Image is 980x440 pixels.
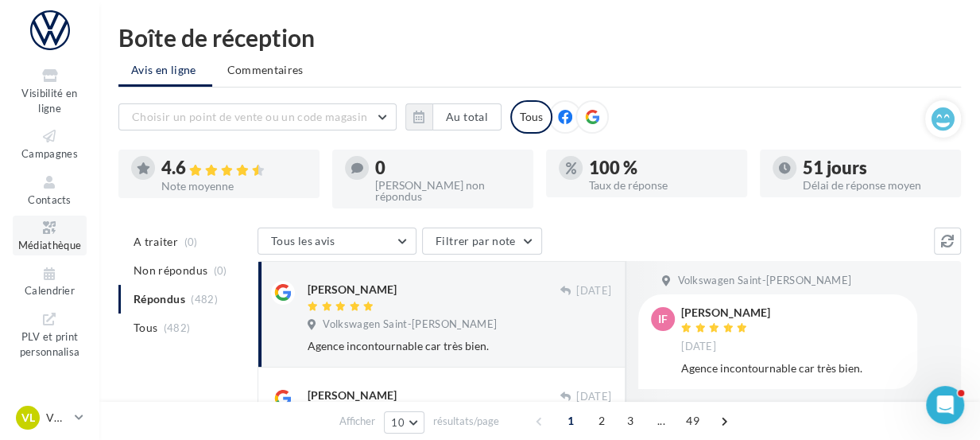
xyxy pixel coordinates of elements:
div: Note moyenne [161,181,307,192]
div: [PERSON_NAME] [308,387,397,403]
button: Au total [405,103,502,130]
span: résultats/page [433,414,499,429]
span: [DATE] [576,390,611,404]
div: Boîte de réception [118,25,961,49]
a: Médiathèque [13,216,87,255]
span: Tous les avis [271,234,335,247]
span: Campagnes [21,147,78,160]
a: Calendrier [13,262,87,301]
div: 0 [375,159,521,177]
div: 100 % [589,159,734,177]
span: Tous [134,320,157,336]
div: Agence incontournable car très bien. [308,338,611,354]
span: Commentaires [227,62,304,78]
span: Non répondus [134,263,207,278]
span: 49 [680,408,706,434]
button: 10 [384,411,424,434]
a: VL VW LAON [13,403,87,433]
div: [PERSON_NAME] non répondus [375,180,521,202]
p: VW LAON [46,410,68,426]
span: (0) [184,236,198,248]
a: PLV et print personnalisable [13,307,87,376]
button: Tous les avis [258,228,416,255]
button: Choisir un point de vente ou un code magasin [118,103,397,130]
span: ... [649,408,674,434]
span: IF [658,311,668,327]
div: Agence incontournable car très bien. [681,360,904,376]
button: Filtrer par note [422,228,542,255]
span: Visibilité en ligne [21,87,77,115]
span: Afficher [339,414,375,429]
span: A traiter [134,234,178,250]
button: Au total [432,103,502,130]
a: Campagnes [13,124,87,163]
span: 2 [589,408,614,434]
div: Tous [510,100,552,134]
div: Taux de réponse [589,180,734,191]
div: [PERSON_NAME] [308,282,397,298]
iframe: Intercom live chat [926,386,964,424]
a: Contacts [13,170,87,209]
div: 4.6 [161,159,307,177]
span: Calendrier [25,285,75,298]
div: [PERSON_NAME] [681,307,770,318]
a: Visibilité en ligne [13,64,87,118]
span: [DATE] [681,340,716,354]
span: Volkswagen Saint-[PERSON_NAME] [323,317,497,332]
span: Contacts [28,193,72,206]
span: Médiathèque [18,239,82,251]
span: [DATE] [576,284,611,298]
span: VL [21,410,35,426]
span: Volkswagen Saint-[PERSON_NAME] [677,274,851,288]
div: Délai de réponse moyen [803,180,948,191]
span: (0) [214,264,227,277]
div: 51 jours [803,159,948,177]
span: 3 [618,408,643,434]
span: PLV et print personnalisable [20,327,80,372]
span: Choisir un point de vente ou un code magasin [132,110,367,123]
span: (482) [164,321,191,334]
span: 1 [558,408,583,434]
span: 10 [391,416,405,429]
